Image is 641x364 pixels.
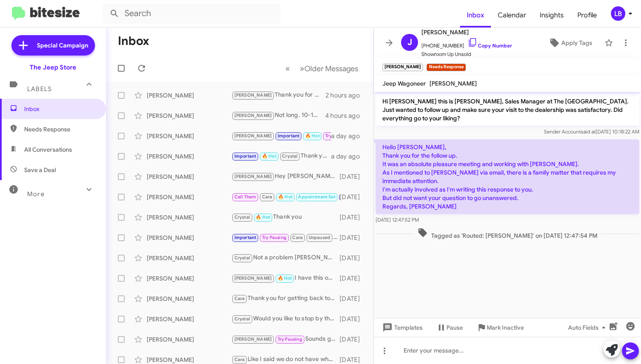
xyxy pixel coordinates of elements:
a: Special Campaign [11,35,95,56]
button: Mark Inactive [470,320,531,335]
h1: Inbox [118,34,149,48]
a: Insights [533,3,571,28]
span: All Conversations [24,145,72,154]
span: Unpaused [309,235,331,240]
div: [PERSON_NAME] [147,335,231,344]
span: Crystal [234,214,250,220]
span: 🔥 Hot [305,133,320,139]
button: Templates [374,320,429,335]
span: [PERSON_NAME] [234,336,272,342]
span: Cara [292,235,303,240]
a: Calendar [491,3,533,28]
span: Appointment Set [298,194,335,200]
span: Inbox [24,105,96,113]
div: a day ago [331,132,367,140]
span: Save a Deal [24,166,56,174]
div: LB [611,6,625,21]
span: Cara [234,357,245,362]
span: said at [581,128,596,135]
span: Important [234,153,256,159]
button: Auto Fields [561,320,616,335]
div: [PERSON_NAME] [147,274,231,283]
div: [PERSON_NAME] [147,132,231,140]
input: Search [103,3,281,24]
div: [PERSON_NAME] [147,356,231,364]
small: [PERSON_NAME] [382,64,423,71]
span: Cara [262,194,273,200]
span: Sender Account [DATE] 10:18:22 AM [544,128,639,135]
div: a day ago [331,152,367,161]
span: Call Them [234,194,256,200]
div: 4 hours ago [325,111,367,120]
div: Thank you for getting back to me. Anything I can do to help move forward with a purchase? [231,294,340,303]
div: Thank you for the update [PERSON_NAME] I really appreciate that. hope he feels better and when yo... [231,151,331,161]
div: [DATE] [340,254,367,262]
span: [PERSON_NAME] [421,27,512,37]
div: The Jeep Store [30,63,76,72]
span: Apply Tags [561,35,592,50]
div: [PERSON_NAME] [147,193,231,201]
span: Templates [381,320,423,335]
span: [PERSON_NAME] [234,92,272,98]
div: [PERSON_NAME] [147,111,231,120]
div: [PERSON_NAME] [147,295,231,303]
span: 🔥 Hot [262,153,276,159]
p: Hi [PERSON_NAME] this is [PERSON_NAME], Sales Manager at The [GEOGRAPHIC_DATA]. Just wanted to fo... [376,94,639,126]
span: » [300,63,304,74]
a: Inbox [460,3,491,28]
span: [PHONE_NUMBER] [421,37,512,50]
span: Important [234,235,256,240]
div: Hey [PERSON_NAME], This is [PERSON_NAME] lefthand sales manager at the jeep store. Hope you are w... [231,233,340,242]
span: J [407,36,412,49]
span: [PERSON_NAME] [234,174,272,179]
div: Thank you for getting back to me [PERSON_NAME]. We appreciate the opportunity to earn your busine... [231,90,326,100]
div: [PERSON_NAME] [147,152,231,161]
button: LB [604,6,632,21]
div: [PERSON_NAME] [147,172,231,181]
div: Not long. 10-15 minutes depending on how busy the showroom is at the time. [231,111,325,120]
div: [PERSON_NAME] [147,213,231,222]
button: Previous [280,60,295,77]
div: [PERSON_NAME] [147,254,231,262]
span: Pause [446,320,463,335]
span: [PERSON_NAME] [234,133,272,139]
div: Sounds great [PERSON_NAME], Thank you sir [231,334,340,344]
span: [PERSON_NAME] [234,113,272,118]
div: [PERSON_NAME] [147,315,231,323]
span: Mark Inactive [487,320,524,335]
span: Try Pausing [325,133,350,139]
span: 🔥 Hot [278,275,292,281]
div: [PERSON_NAME] [147,233,231,242]
span: Crystal [234,316,250,322]
div: [PERSON_NAME] [147,91,231,100]
span: Crystal [234,255,250,261]
div: [DATE] [340,315,367,323]
span: 🔥 Hot [278,194,293,200]
div: [DATE] [340,172,367,181]
nav: Page navigation example [281,60,363,77]
button: Apply Tags [540,35,600,50]
span: Jeep Wagoneer [382,80,426,87]
button: Next [295,60,363,77]
span: More [27,190,45,198]
span: Older Messages [304,64,358,73]
span: Profile [571,3,604,28]
div: [DATE] [340,274,367,283]
div: Not a problem [PERSON_NAME] thank you for the update. Always happy to help! [231,253,340,263]
span: « [285,63,290,74]
a: Copy Number [468,42,512,49]
div: Hey [PERSON_NAME], just took a look in the system and based on the vin with the history and the c... [231,172,340,181]
div: [DATE] [340,356,367,364]
span: 🔥 Hot [256,214,270,220]
span: Important [278,133,300,139]
span: [PERSON_NAME] [234,275,272,281]
span: Try Pausing [262,235,287,240]
span: Try Pausing [278,336,302,342]
span: Needs Response [24,125,96,133]
div: 2 hours ago [326,91,367,100]
span: Labels [27,85,52,93]
span: Showroom Up Unsold [421,50,512,58]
